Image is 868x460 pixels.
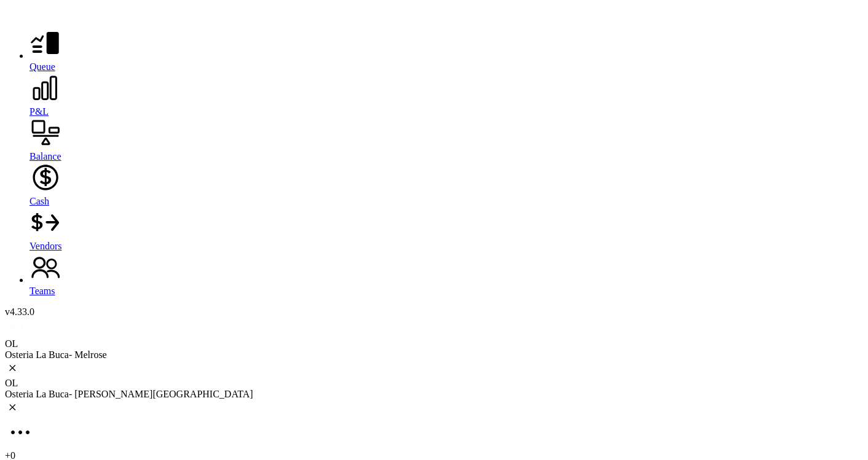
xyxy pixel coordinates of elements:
div: v 4.33.0 [5,306,863,318]
span: Balance [30,151,61,162]
span: Vendors [30,241,61,251]
a: Teams [30,252,863,297]
a: Balance [30,117,863,162]
a: P&L [30,72,863,117]
div: Osteria La Buca- [PERSON_NAME][GEOGRAPHIC_DATA] [5,389,863,400]
div: Osteria La Buca- Melrose [5,349,863,361]
span: Cash [30,196,49,206]
a: Cash [30,162,863,207]
a: Queue [30,28,863,72]
a: Vendors [30,207,863,252]
span: Teams [30,286,55,296]
div: OL [5,338,863,349]
div: OL [5,378,863,389]
span: Queue [30,61,55,72]
span: P&L [30,106,49,117]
